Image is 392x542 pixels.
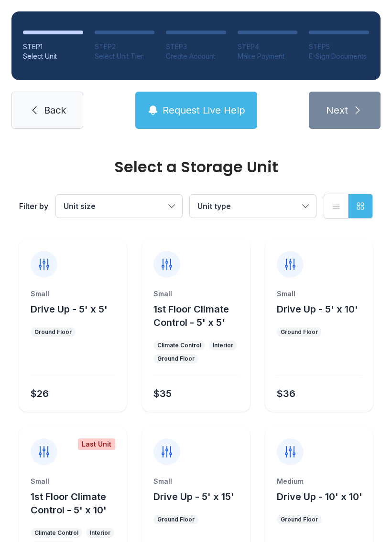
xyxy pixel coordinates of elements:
div: STEP 1 [23,42,83,52]
div: Filter by [19,200,48,212]
span: Drive Up - 10' x 10' [277,491,362,502]
div: Ground Floor [34,328,72,336]
div: Climate Control [157,342,201,349]
button: Drive Up - 5' x 10' [277,302,358,316]
div: Small [31,477,115,486]
div: Make Payment [238,52,298,61]
div: Small [153,289,238,299]
span: Unit size [64,201,96,211]
button: Drive Up - 10' x 10' [277,490,362,503]
button: 1st Floor Climate Control - 5' x 5' [153,302,246,329]
div: Small [153,477,238,486]
span: Drive Up - 5' x 15' [153,491,234,502]
div: Small [277,289,361,299]
div: $36 [277,387,295,400]
div: E-Sign Documents [309,52,369,61]
button: Unit type [190,195,316,218]
span: Next [326,104,348,117]
div: Create Account [166,52,226,61]
span: Drive Up - 5' x 10' [277,303,358,315]
div: STEP 4 [238,42,298,52]
span: Request Live Help [163,104,245,117]
div: $26 [31,387,49,400]
div: $35 [153,387,172,400]
div: Small [31,289,115,299]
div: Ground Floor [157,516,195,523]
span: 1st Floor Climate Control - 5' x 10' [31,491,107,516]
span: Unit type [197,201,231,211]
span: 1st Floor Climate Control - 5' x 5' [153,303,229,328]
div: Climate Control [34,529,78,537]
div: Ground Floor [281,328,318,336]
div: Select Unit [23,52,83,61]
span: Back [44,104,66,117]
div: Medium [277,477,361,486]
div: Interior [90,529,110,537]
span: Drive Up - 5' x 5' [31,303,108,315]
div: Select Unit Tier [95,52,155,61]
div: Ground Floor [281,516,318,523]
button: 1st Floor Climate Control - 5' x 10' [31,490,123,517]
div: Last Unit [78,438,115,450]
div: Select a Storage Unit [19,159,373,175]
button: Drive Up - 5' x 15' [153,490,234,503]
div: STEP 3 [166,42,226,52]
button: Unit size [56,195,182,218]
div: Interior [213,342,233,349]
div: STEP 5 [309,42,369,52]
button: Drive Up - 5' x 5' [31,302,108,316]
div: Ground Floor [157,355,195,363]
div: STEP 2 [95,42,155,52]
